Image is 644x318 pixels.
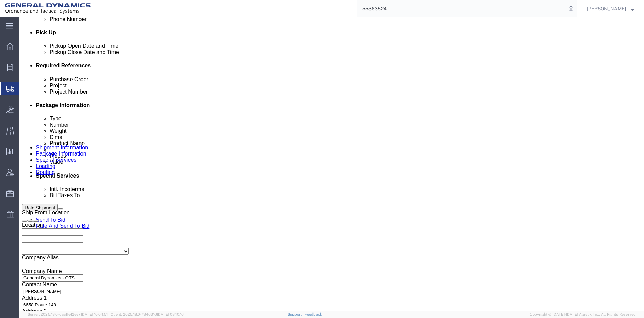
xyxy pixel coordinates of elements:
span: Client: 2025.18.0-7346316 [111,312,184,316]
button: [PERSON_NAME] [587,4,634,13]
span: Copyright © [DATE]-[DATE] Agistix Inc., All Rights Reserved [530,311,636,317]
span: Server: 2025.18.0-daa1fe12ee7 [28,312,108,316]
a: Support [288,312,305,316]
span: [DATE] 10:04:51 [81,312,108,316]
iframe: FS Legacy Container [19,17,644,311]
img: logo [5,3,91,14]
a: Feedback [304,312,322,316]
span: Russell Borum [587,5,626,12]
span: [DATE] 08:10:16 [157,312,184,316]
input: Search for shipment number, reference number [357,0,566,17]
